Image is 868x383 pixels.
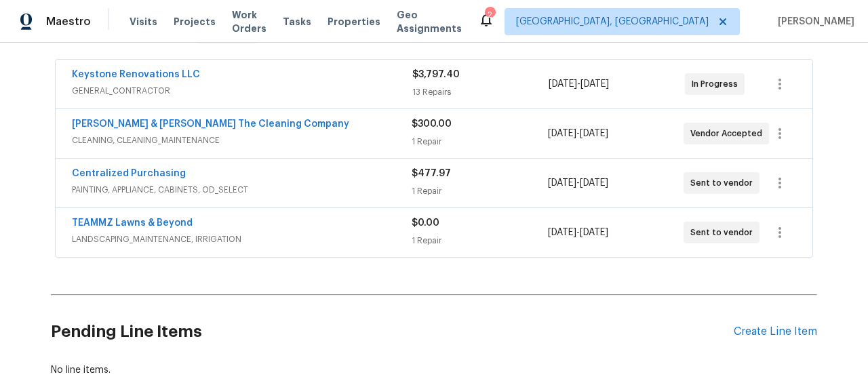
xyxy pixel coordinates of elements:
span: LANDSCAPING_MAINTENANCE, IRRIGATION [72,233,412,246]
div: 2 [485,8,494,22]
a: TEAMMZ Lawns & Beyond [72,218,193,228]
span: In Progress [692,77,743,91]
span: Sent to vendor [690,226,758,239]
a: [PERSON_NAME] & [PERSON_NAME] The Cleaning Company [72,119,349,129]
span: [PERSON_NAME] [772,15,854,28]
div: 1 Repair [412,135,547,148]
span: GENERAL_CONTRACTOR [72,84,412,98]
span: - [548,127,608,140]
span: [GEOGRAPHIC_DATA], [GEOGRAPHIC_DATA] [516,15,709,28]
a: Centralized Purchasing [72,169,186,178]
span: Properties [328,15,380,28]
span: CLEANING, CLEANING_MAINTENANCE [72,134,412,147]
div: 1 Repair [412,234,547,247]
span: [DATE] [580,129,608,138]
span: $0.00 [412,218,439,228]
div: 13 Repairs [412,85,549,99]
span: Maestro [46,15,91,28]
span: Tasks [283,17,311,26]
span: $3,797.40 [412,70,460,79]
span: - [548,226,608,239]
span: PAINTING, APPLIANCE, CABINETS, OD_SELECT [72,183,412,197]
span: [DATE] [548,129,576,138]
span: - [548,176,608,190]
span: Visits [130,15,157,28]
span: [DATE] [580,178,608,188]
div: 1 Repair [412,184,547,198]
span: Geo Assignments [397,8,462,35]
div: No line items. [51,363,817,377]
span: $477.97 [412,169,451,178]
span: [DATE] [548,228,576,237]
span: - [549,77,609,91]
h2: Pending Line Items [51,300,734,363]
span: Work Orders [232,8,267,35]
span: [DATE] [580,228,608,237]
span: Vendor Accepted [690,127,768,140]
span: [DATE] [580,79,609,89]
span: Sent to vendor [690,176,758,190]
span: [DATE] [549,79,577,89]
a: Keystone Renovations LLC [72,70,200,79]
span: Projects [174,15,216,28]
span: [DATE] [548,178,576,188]
span: $300.00 [412,119,452,129]
div: Create Line Item [734,325,817,338]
